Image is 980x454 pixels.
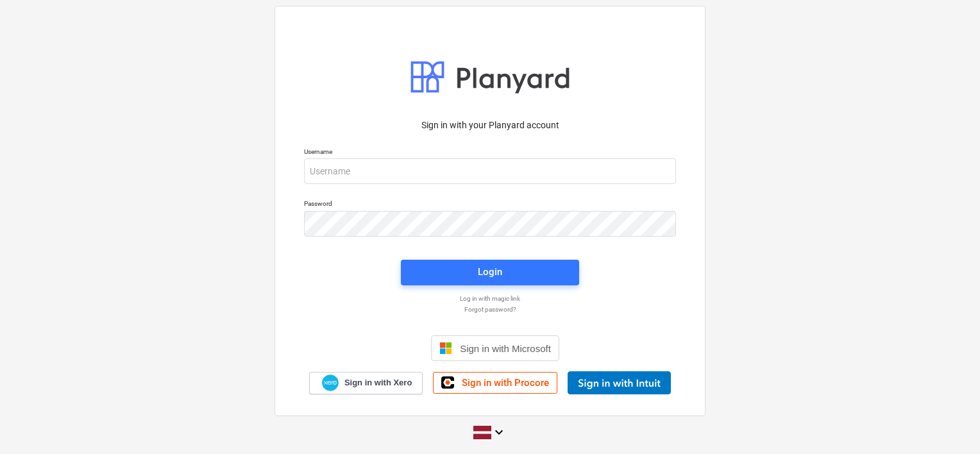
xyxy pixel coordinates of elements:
[304,199,676,210] p: Password
[462,377,549,389] span: Sign in with Procore
[491,425,507,440] i: keyboard_arrow_down
[433,372,557,394] a: Sign in with Procore
[304,147,676,158] p: Username
[401,260,579,285] button: Login
[344,377,412,389] span: Sign in with Xero
[298,294,682,303] a: Log in with magic link
[298,305,682,314] a: Forgot password?
[309,372,423,394] a: Sign in with Xero
[478,264,502,280] div: Login
[439,342,452,355] img: Microsoft logo
[460,343,551,354] span: Sign in with Microsoft
[304,158,676,184] input: Username
[304,119,676,132] p: Sign in with your Planyard account
[322,374,339,392] img: Xero logo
